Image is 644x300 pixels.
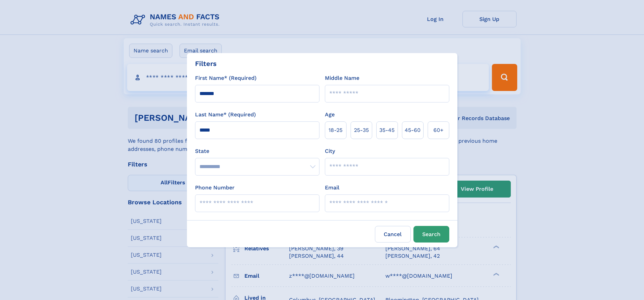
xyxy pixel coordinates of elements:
label: Phone Number [195,184,235,192]
label: First Name* (Required) [195,74,257,82]
label: Cancel [375,226,411,243]
label: Age [325,111,335,119]
span: 45‑60 [405,126,421,134]
label: City [325,147,335,155]
label: Middle Name [325,74,359,82]
div: Filters [195,59,217,69]
span: 60+ [433,126,444,134]
label: Last Name* (Required) [195,111,256,119]
button: Search [413,226,449,243]
label: State [195,147,319,155]
label: Email [325,184,339,192]
span: 18‑25 [329,126,342,134]
span: 25‑35 [354,126,369,134]
span: 35‑45 [379,126,395,134]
